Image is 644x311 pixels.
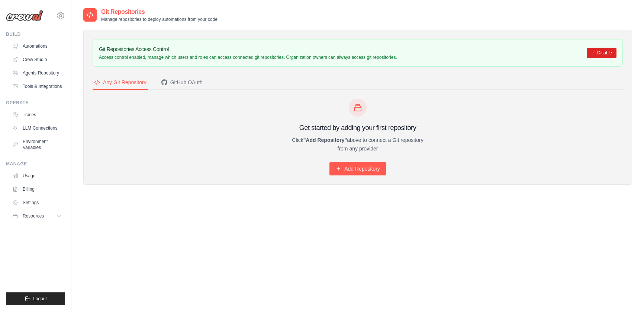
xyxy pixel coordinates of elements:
[99,45,397,53] h3: Git Repositories Access Control
[6,31,65,37] div: Build
[9,197,65,209] a: Settings
[6,161,65,167] div: Manage
[101,7,218,16] h2: Git Repositories
[9,54,65,66] a: Crew Studio
[9,40,65,52] a: Automations
[286,123,429,133] h3: Get started by adding your first repository
[9,122,65,134] a: LLM Connections
[6,100,65,106] div: Operate
[6,292,65,305] button: Logout
[9,183,65,195] a: Billing
[160,76,204,90] button: GitHub OAuth
[9,109,65,121] a: Traces
[587,48,616,58] button: Disable
[9,210,65,222] button: Resources
[101,16,218,22] p: Manage repositories to deploy automations from your code
[9,170,65,182] a: Usage
[286,136,429,153] p: Click above to connect a Git repository from any provider
[33,296,47,302] span: Logout
[6,10,43,21] img: Logo
[93,76,623,90] nav: Tabs
[94,79,146,86] div: Any Git Repository
[161,79,203,86] div: GitHub OAuth
[607,275,644,311] div: Джаджи за чат
[93,76,148,90] button: Any Git Repository
[303,137,347,143] strong: "Add Repository"
[99,54,397,60] p: Access control enabled, manage which users and roles can access connected git repositories. Organ...
[329,162,386,175] a: Add Repository
[607,275,644,311] iframe: Chat Widget
[9,80,65,92] a: Tools & Integrations
[23,213,44,219] span: Resources
[9,67,65,79] a: Agents Repository
[9,136,65,153] a: Environment Variables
